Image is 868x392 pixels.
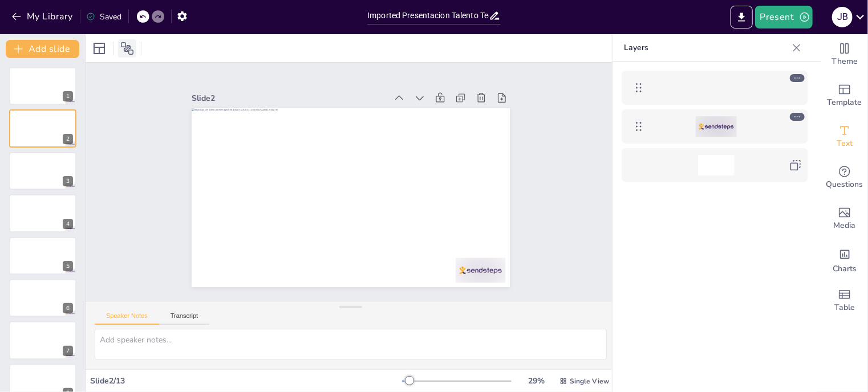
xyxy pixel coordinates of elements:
button: Present [755,6,812,28]
div: 7 [9,321,76,359]
div: 1 [63,91,73,101]
button: Add slide [6,40,79,58]
div: Add charts and graphs [822,239,867,280]
button: My Library [9,7,78,26]
div: 3 [63,176,73,186]
div: 6 [9,279,76,317]
div: Add text boxes [822,116,867,157]
div: 7 [63,346,73,356]
div: Add ready made slides [822,75,867,116]
div: j b [832,7,853,27]
div: 1 [9,67,76,105]
div: 6 [63,303,73,313]
div: Change the overall theme [822,34,867,75]
button: j b [832,6,853,28]
span: Position [120,42,134,55]
div: 4 [9,194,76,232]
div: 4 [63,219,73,229]
div: Get real-time input from your audience [822,157,867,198]
span: Questions [826,178,863,191]
input: Insert title [367,7,489,24]
div: Add a table [822,280,867,321]
button: Transcript [159,312,210,325]
div: 29 % [523,375,550,386]
div: Saved [86,11,121,22]
div: 2 [9,109,76,147]
div: Layout [90,39,108,58]
span: Table [834,301,855,314]
div: 2 [63,134,73,144]
span: Single View [570,377,609,386]
span: Text [837,137,853,150]
span: Charts [833,263,857,275]
div: 3 [9,152,76,190]
div: Add images, graphics, shapes or video [822,198,867,239]
div: https://api.sendsteps.com/image/27fd4cb4071461822123e0e027aaa5d1ec30a7f0 [622,71,808,105]
button: Speaker Notes [95,312,159,325]
span: Theme [832,55,858,68]
span: Media [834,219,856,232]
button: Export to PowerPoint [731,6,753,28]
div: https://cdn.sendsteps.com/images/logo/sendsteps_logo_white.pnghttps://cdn.sendsteps.com/images/lo... [622,109,808,144]
span: Template [828,96,862,109]
div: Slide 2 / 13 [90,375,402,386]
div: 5 [63,261,73,271]
p: Layers [624,34,788,62]
div: 5 [9,237,76,275]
